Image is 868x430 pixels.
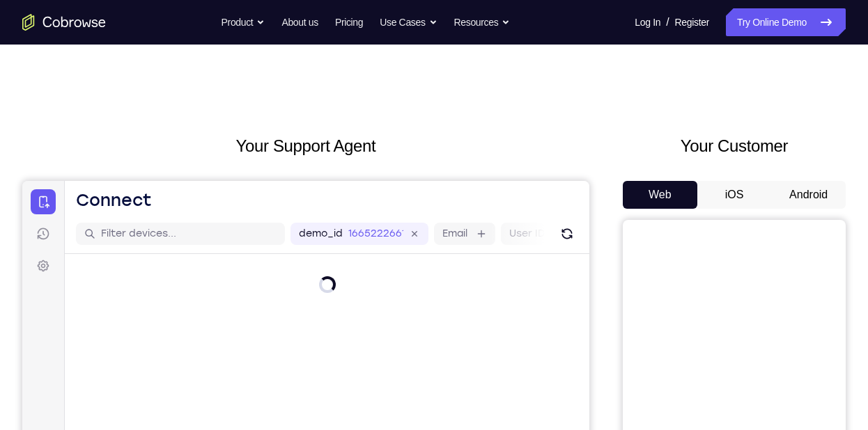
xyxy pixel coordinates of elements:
a: Log In [635,8,660,36]
a: Pricing [335,8,363,36]
h2: Your Customer [623,134,846,159]
a: About us [281,8,318,36]
button: iOS [697,181,772,209]
button: Use Cases [380,8,437,36]
button: Android [771,181,846,209]
button: Product [222,8,265,36]
button: Web [623,181,697,209]
span: / [666,14,669,31]
h2: Your Support Agent [22,134,589,159]
a: Try Online Demo [726,8,846,36]
button: Resources [454,8,511,36]
a: Register [675,8,709,36]
a: Go to the home page [22,14,106,31]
